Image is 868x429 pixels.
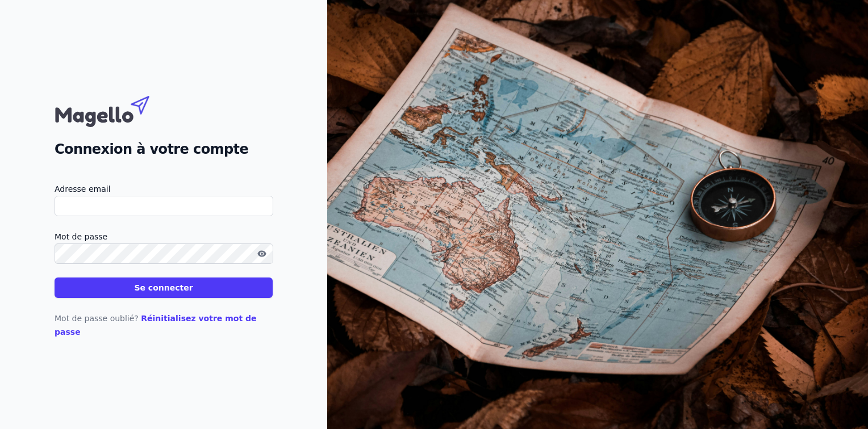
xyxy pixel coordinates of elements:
a: Réinitialisez votre mot de passe [55,314,257,337]
h2: Connexion à votre compte [55,139,273,159]
label: Adresse email [55,182,273,196]
p: Mot de passe oublié? [55,312,273,339]
button: Se connecter [55,277,273,298]
label: Mot de passe [55,230,273,243]
img: Magello [55,90,174,130]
